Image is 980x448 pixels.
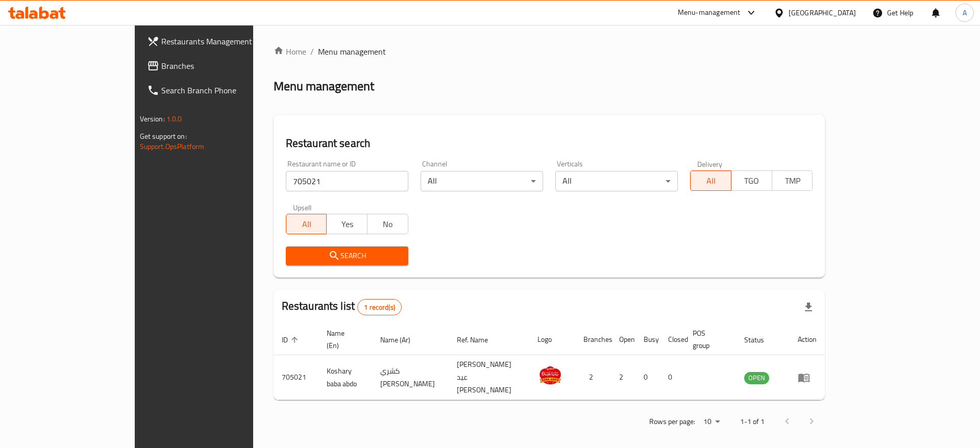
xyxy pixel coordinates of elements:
button: All [286,214,327,234]
span: Yes [331,217,363,232]
div: Menu-management [678,7,741,19]
th: Closed [660,324,684,355]
button: TMP [772,170,813,191]
span: Restaurants Management [161,35,290,47]
span: Search [294,250,400,262]
table: enhanced table [274,324,825,400]
span: POS group [693,327,724,352]
div: Menu [798,371,817,384]
nav: breadcrumb [274,45,825,58]
span: OPEN [744,372,769,384]
div: Export file [796,295,821,319]
button: All [690,170,731,191]
span: Ref. Name [457,334,501,346]
span: 1.0.0 [166,112,182,126]
p: 1-1 of 1 [740,415,765,428]
span: All [290,217,323,232]
td: 0 [660,355,684,400]
h2: Restaurant search [286,136,813,151]
span: 1 record(s) [358,303,401,312]
p: Rows per page: [649,415,695,428]
button: No [367,214,408,234]
span: Get support on: [140,130,187,143]
button: Yes [326,214,367,234]
th: Logo [529,324,575,355]
th: Branches [575,324,611,355]
a: Branches [139,54,299,78]
span: All [695,173,727,188]
span: Branches [161,60,290,72]
div: All [421,171,543,191]
span: Search Branch Phone [161,84,290,96]
div: Rows per page: [699,414,724,430]
span: No [372,217,404,232]
td: Koshary baba abdo [318,355,372,400]
a: Search Branch Phone [139,78,299,103]
a: Restaurants Management [139,29,299,54]
div: All [555,171,678,191]
label: Delivery [697,160,723,167]
td: [PERSON_NAME] عيد [PERSON_NAME] [449,355,529,400]
span: Version: [140,112,165,126]
span: Status [744,334,777,346]
div: OPEN [744,372,769,384]
input: Search for restaurant name or ID.. [286,171,408,191]
span: ID [282,334,301,346]
div: [GEOGRAPHIC_DATA] [789,7,856,18]
th: Open [611,324,635,355]
button: TGO [731,170,772,191]
h2: Menu management [274,78,374,94]
div: Total records count [357,299,402,315]
h2: Restaurants list [282,298,402,315]
span: Name (Ar) [380,334,424,346]
td: 0 [635,355,660,400]
a: Support.OpsPlatform [140,140,205,153]
span: TMP [776,173,809,188]
td: كشري [PERSON_NAME] [372,355,449,400]
th: Busy [635,324,660,355]
td: 2 [611,355,635,400]
label: Upsell [293,204,312,211]
li: / [310,45,314,58]
span: Menu management [318,45,386,58]
span: A [963,7,967,18]
button: Search [286,246,408,265]
span: TGO [736,173,768,188]
img: Koshary baba abdo [537,363,563,388]
th: Action [790,324,825,355]
td: 2 [575,355,611,400]
span: Name (En) [327,327,360,352]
